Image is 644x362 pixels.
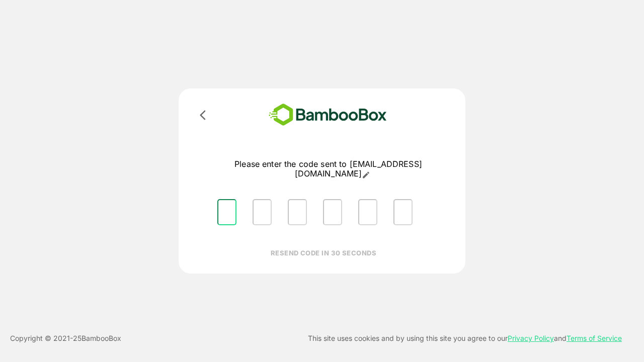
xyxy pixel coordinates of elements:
p: Please enter the code sent to [EMAIL_ADDRESS][DOMAIN_NAME] [209,159,447,179]
img: bamboobox [254,101,401,129]
a: Privacy Policy [508,334,554,342]
input: Please enter OTP character 5 [358,199,377,225]
input: Please enter OTP character 1 [217,199,236,225]
input: Please enter OTP character 2 [253,199,272,225]
p: Copyright © 2021- 25 BambooBox [10,332,121,344]
input: Please enter OTP character 3 [288,199,307,225]
p: This site uses cookies and by using this site you agree to our and [308,332,622,344]
input: Please enter OTP character 6 [393,199,413,225]
input: Please enter OTP character 4 [323,199,342,225]
a: Terms of Service [567,334,622,342]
